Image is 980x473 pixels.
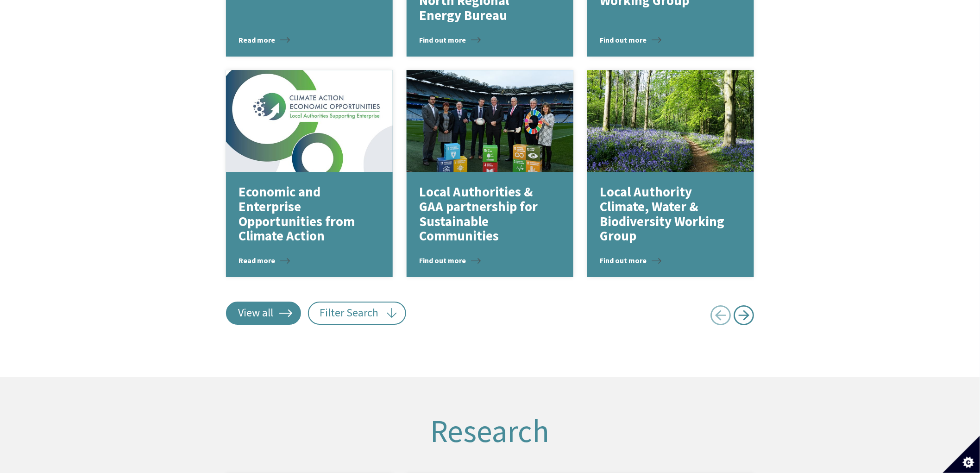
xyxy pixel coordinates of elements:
h2: Research [219,414,761,448]
span: Find out more [419,255,481,266]
button: Filter Search [308,302,407,325]
a: Next page [733,302,754,333]
a: Local Authority Climate, Water & Biodiversity Working Group Find out more [587,70,754,277]
span: Find out more [419,34,481,45]
span: Find out more [600,34,661,45]
p: Economic and Enterprise Opportunities from Climate Action [239,185,366,244]
p: Local Authority Climate, Water & Biodiversity Working Group [600,185,727,244]
a: Local Authorities & GAA partnership for Sustainable Communities Find out more [407,70,573,277]
span: Find out more [600,255,661,266]
span: Read more [239,34,290,45]
button: Set cookie preferences [943,436,980,473]
span: Read more [239,255,290,266]
a: Economic and Enterprise Opportunities from Climate Action Read more [226,70,393,277]
a: Previous page [710,302,731,333]
p: Local Authorities & GAA partnership for Sustainable Communities [419,185,547,244]
a: View all [226,302,301,325]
